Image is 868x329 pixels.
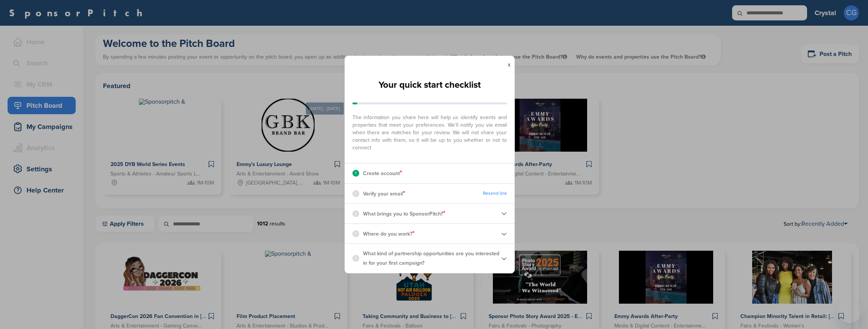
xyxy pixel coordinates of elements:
[363,209,445,219] p: What brings you to SponsorPitch?
[501,231,507,237] img: Checklist arrow 2
[363,189,405,199] p: Verify your email
[501,256,507,261] img: Checklist arrow 2
[352,110,507,152] span: The information you share here will help us identify events and properties that meet your prefere...
[508,61,511,68] a: x
[838,299,862,323] iframe: Button to launch messaging window
[363,229,415,239] p: Where do you work?
[352,170,359,177] div: 1
[379,77,481,93] h2: Your quick start checklist
[352,230,359,237] div: 4
[352,190,359,197] div: 2
[483,191,507,196] a: Resend link
[363,249,501,268] p: What kind of partnership opportunities are you interested in for your first campaign?
[352,210,359,217] div: 3
[352,255,359,262] div: 5
[501,211,507,216] img: Checklist arrow 2
[363,168,402,178] p: Create account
